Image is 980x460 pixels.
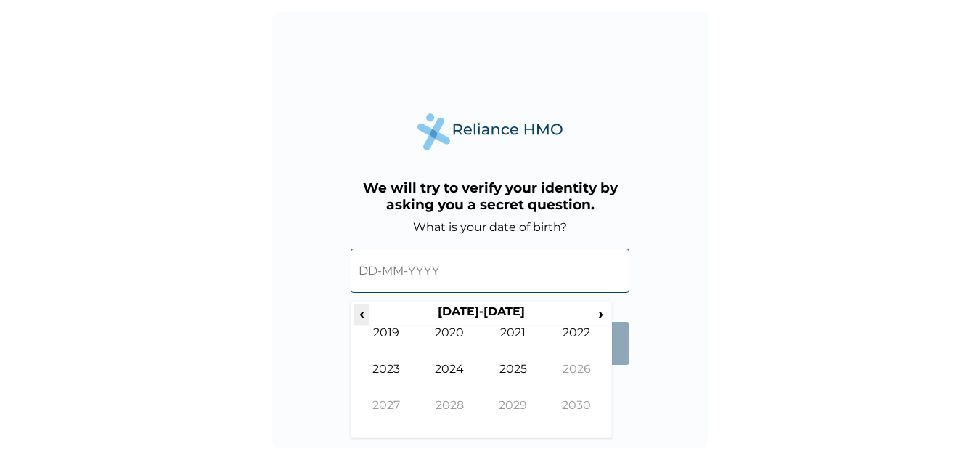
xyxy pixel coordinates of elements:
[545,398,609,435] td: 2030
[481,398,545,435] td: 2029
[354,362,418,398] td: 2023
[354,326,418,362] td: 2019
[545,362,609,398] td: 2026
[418,326,482,362] td: 2020
[481,326,545,362] td: 2021
[417,113,563,150] img: Reliance Health's Logo
[351,249,629,293] input: DD-MM-YYYY
[351,179,629,213] h3: We will try to verify your identity by asking you a secret question.
[354,304,369,323] span: ‹
[369,304,592,325] th: [DATE]-[DATE]
[545,326,609,362] td: 2022
[418,362,482,398] td: 2024
[418,398,482,435] td: 2028
[413,220,567,234] label: What is your date of birth?
[481,362,545,398] td: 2025
[593,304,609,323] span: ›
[354,398,418,435] td: 2027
